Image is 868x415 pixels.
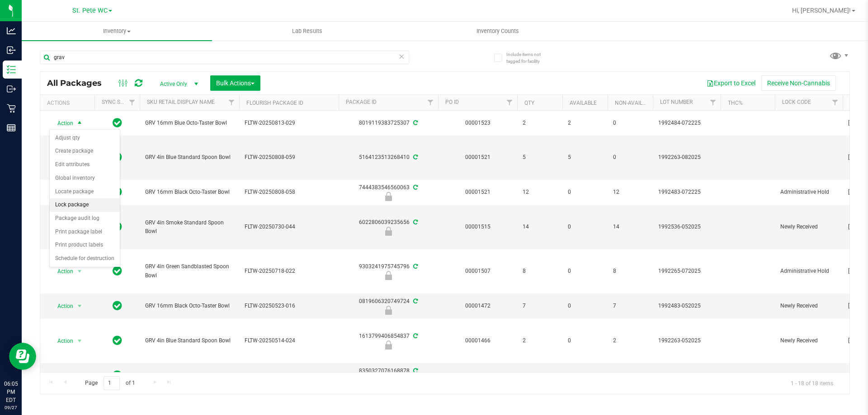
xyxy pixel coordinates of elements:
span: 5 [523,153,557,162]
li: Locate package [50,185,120,199]
span: 0 [568,188,602,196]
a: 00001521 [465,189,491,195]
div: 8350327076168878 [337,367,439,384]
span: Newly Received [780,371,837,380]
input: 1 [104,376,120,390]
iframe: Resource center [9,343,36,370]
span: Sync from Compliance System [412,263,418,270]
span: 1992483-0325 [658,371,715,380]
span: 1992263-082025 [658,153,715,162]
button: Receive Non-Cannabis [761,75,836,91]
span: Administrative Hold [780,267,837,275]
span: Page of 1 [77,376,142,390]
div: Newly Received [337,227,439,236]
span: 1992483-052025 [658,302,715,310]
a: Inventory Counts [402,22,593,41]
span: GRV 4in Green Sandblasted Spoon Bowl [145,262,234,280]
span: 2 [568,119,602,127]
span: Hi, [PERSON_NAME]! [792,7,851,14]
span: All Packages [47,78,111,88]
div: 9303241975745796 [337,262,439,280]
a: Lock Code [782,99,811,105]
span: 0 [568,267,602,275]
span: Sync from Compliance System [412,184,418,191]
div: 7444383546560063 [337,183,439,201]
li: Adjust qty [50,131,120,145]
span: FLTW-20250808-058 [245,188,333,196]
span: 2 [613,336,647,345]
a: 00001507 [465,268,491,274]
span: 0 [568,302,602,310]
input: Search Package ID, Item Name, SKU, Lot or Part Number... [40,51,409,64]
span: GRV 16mm Black Octo-Taster Bowl [145,302,234,310]
span: Newly Received [780,223,837,231]
span: 7 [523,302,557,310]
div: Administrative Hold [337,271,439,280]
span: select [74,265,85,278]
inline-svg: Reports [7,123,16,132]
span: Action [49,265,74,278]
span: FLTW-20250718-022 [245,267,333,275]
span: Sync from Compliance System [412,120,418,126]
li: Global inventory [50,172,120,185]
span: 12 [613,188,647,196]
span: Sync from Compliance System [412,298,418,304]
span: In Sync [113,369,122,382]
span: GRV 16mm Blue Octo-Taster Bowl [145,119,234,127]
span: 1992265-072025 [658,267,715,275]
span: Action [49,369,74,382]
span: Inventory [22,27,212,35]
span: FLTW-20250514-024 [245,336,333,345]
span: In Sync [113,265,122,277]
span: GRV 16mm Black Octo-Taster Bowl [145,371,234,380]
span: GRV 4in Blue Standard Spoon Bowl [145,336,234,345]
span: Clear [398,51,405,62]
span: select [74,300,85,312]
span: 0 [568,223,602,231]
span: 8 [523,267,557,275]
a: Filter [423,95,438,110]
div: Actions [47,100,91,106]
span: Action [49,335,74,347]
div: 5164123513268410 [337,153,439,162]
a: Filter [828,95,843,110]
span: Sync from Compliance System [412,219,418,225]
a: Filter [706,95,721,110]
span: select [74,335,85,347]
a: Non-Available [615,100,655,106]
span: 14 [523,223,557,231]
a: Inventory [22,22,212,41]
span: FLTW-20250730-044 [245,223,333,231]
p: 06:05 PM EDT [4,380,18,404]
div: Newly Received [337,340,439,350]
span: Include items not tagged for facility [506,51,552,65]
span: Sync from Compliance System [412,154,418,160]
span: GRV 4in Blue Standard Spoon Bowl [145,153,234,162]
span: 1992536-052025 [658,223,715,231]
span: Bulk Actions [216,79,255,87]
span: Administrative Hold [780,188,837,196]
div: Administrative Hold [337,192,439,201]
span: 2 [523,371,557,380]
a: 00001521 [465,154,491,160]
li: Edit attributes [50,158,120,172]
span: 1992263-052025 [658,336,715,345]
a: Filter [125,95,140,110]
a: PO ID [445,99,459,105]
li: Lock package [50,198,120,212]
span: Lab Results [280,27,335,35]
span: 2 [523,336,557,345]
a: THC% [728,100,743,106]
span: 0 [613,119,647,127]
span: Sync from Compliance System [412,368,418,374]
inline-svg: Inventory [7,65,16,74]
button: Export to Excel [701,75,761,91]
a: 00001472 [465,303,491,309]
a: Qty [524,100,534,106]
li: Print package label [50,225,120,239]
li: Print product labels [50,238,120,252]
span: Newly Received [780,336,837,345]
a: Lab Results [212,22,402,41]
span: 1992484-072225 [658,119,715,127]
div: 8019119383725307 [337,119,439,127]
